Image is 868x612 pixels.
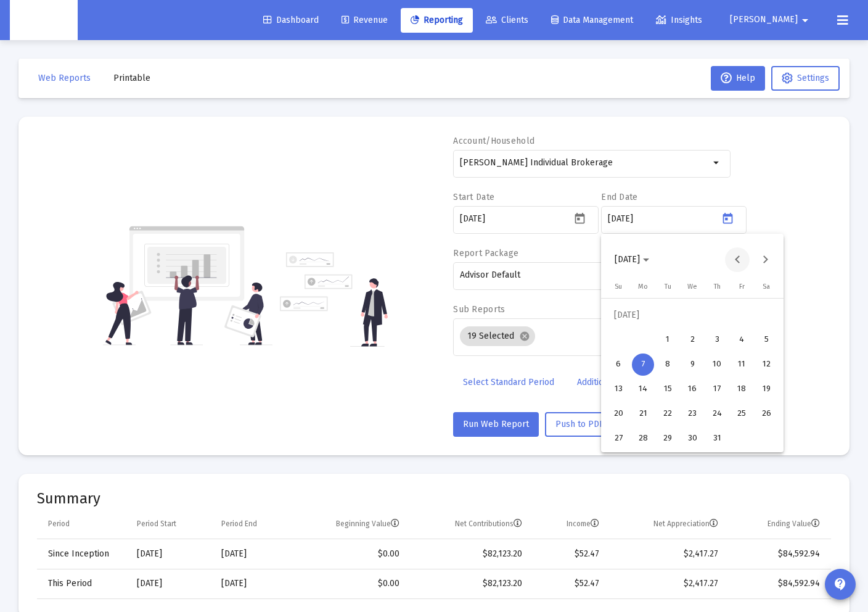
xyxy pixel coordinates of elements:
[705,352,729,377] button: 2025-07-10
[731,329,753,351] div: 4
[606,377,631,402] button: 2025-07-13
[680,328,705,352] button: 2025-07-02
[681,329,703,351] div: 2
[607,428,629,450] div: 27
[731,403,753,425] div: 25
[729,328,754,352] button: 2025-07-04
[687,283,697,291] span: We
[665,283,671,291] span: Tu
[615,283,622,291] span: Su
[632,378,654,400] div: 14
[725,247,750,272] button: Previous month
[705,402,729,426] button: 2025-07-24
[729,377,754,402] button: 2025-07-18
[706,354,728,376] div: 10
[657,378,679,400] div: 15
[755,378,777,400] div: 19
[754,402,779,426] button: 2025-07-26
[706,378,728,400] div: 17
[681,378,703,400] div: 16
[632,354,654,376] div: 7
[680,402,705,426] button: 2025-07-23
[754,352,779,377] button: 2025-07-12
[729,352,754,377] button: 2025-07-11
[631,426,655,451] button: 2025-07-28
[631,402,655,426] button: 2025-07-21
[655,426,680,451] button: 2025-07-29
[606,402,631,426] button: 2025-07-20
[605,247,659,272] button: Choose month and year
[607,378,629,400] div: 13
[753,247,777,272] button: Next month
[615,254,640,265] span: [DATE]
[680,377,705,402] button: 2025-07-16
[657,428,679,450] div: 29
[631,377,655,402] button: 2025-07-14
[714,283,721,291] span: Th
[607,403,629,425] div: 20
[655,377,680,402] button: 2025-07-15
[706,329,728,351] div: 3
[755,354,777,376] div: 12
[655,352,680,377] button: 2025-07-08
[706,428,728,450] div: 31
[632,403,654,425] div: 21
[755,403,777,425] div: 26
[606,303,779,328] td: [DATE]
[754,377,779,402] button: 2025-07-19
[681,403,703,425] div: 23
[680,426,705,451] button: 2025-07-30
[606,352,631,377] button: 2025-07-06
[638,283,648,291] span: Mo
[606,426,631,451] button: 2025-07-27
[681,354,703,376] div: 9
[657,354,679,376] div: 8
[731,378,753,400] div: 18
[705,328,729,352] button: 2025-07-03
[632,428,654,450] div: 28
[681,428,703,450] div: 30
[657,329,679,351] div: 1
[739,283,745,291] span: Fr
[729,402,754,426] button: 2025-07-25
[755,329,777,351] div: 5
[731,354,753,376] div: 11
[705,377,729,402] button: 2025-07-17
[631,352,655,377] button: 2025-07-07
[657,403,679,425] div: 22
[680,352,705,377] button: 2025-07-09
[655,402,680,426] button: 2025-07-22
[754,328,779,352] button: 2025-07-05
[763,283,770,291] span: Sa
[705,426,729,451] button: 2025-07-31
[655,328,680,352] button: 2025-07-01
[706,403,728,425] div: 24
[607,354,629,376] div: 6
